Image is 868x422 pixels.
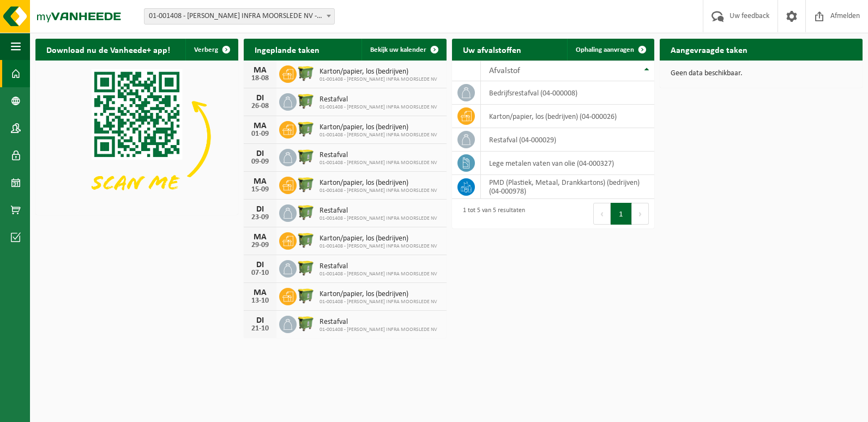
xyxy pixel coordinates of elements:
[457,202,525,226] div: 1 tot 5 van 5 resultaten
[481,152,655,175] td: lege metalen vaten van olie (04-000327)
[320,271,437,278] span: 01-001408 - [PERSON_NAME] INFRA MOORSLEDE NV
[249,149,271,158] div: DI
[361,39,445,61] a: Bekijk uw kalender
[249,158,271,166] div: 09-09
[249,130,271,138] div: 01-09
[144,9,334,24] span: 01-001408 - H.ESSERS INFRA MOORSLEDE NV - MOORSLEDE
[297,175,315,194] img: WB-1100-HPE-GN-50
[249,94,271,103] div: DI
[567,39,653,61] a: Ophaling aanvragen
[249,103,271,110] div: 26-08
[632,203,649,225] button: Next
[249,288,271,297] div: MA
[194,46,218,53] span: Verberg
[320,132,437,138] span: 01-001408 - [PERSON_NAME] INFRA MOORSLEDE NV
[297,64,315,82] img: WB-1100-HPE-GN-50
[481,105,655,128] td: karton/papier, los (bedrijven) (04-000026)
[481,175,655,199] td: PMD (Plastiek, Metaal, Drankkartons) (bedrijven) (04-000978)
[297,92,315,110] img: WB-1100-HPE-GN-50
[249,205,271,214] div: DI
[320,243,437,250] span: 01-001408 - [PERSON_NAME] INFRA MOORSLEDE NV
[249,233,271,242] div: MA
[249,214,271,221] div: 23-09
[35,39,181,60] h2: Download nu de Vanheede+ app!
[249,325,271,333] div: 21-10
[320,318,437,327] span: Restafval
[244,39,330,60] h2: Ingeplande taken
[489,67,520,75] span: Afvalstof
[320,262,437,271] span: Restafval
[249,316,271,325] div: DI
[249,177,271,186] div: MA
[297,286,315,305] img: WB-1100-HPE-GN-50
[249,269,271,277] div: 07-10
[481,81,655,105] td: bedrijfsrestafval (04-000008)
[671,70,852,77] p: Geen data beschikbaar.
[320,299,437,305] span: 01-001408 - [PERSON_NAME] INFRA MOORSLEDE NV
[297,314,315,333] img: WB-1100-HPE-GN-50
[249,75,271,82] div: 18-08
[320,290,437,299] span: Karton/papier, los (bedrijven)
[185,39,237,61] button: Verberg
[320,327,437,333] span: 01-001408 - [PERSON_NAME] INFRA MOORSLEDE NV
[611,203,632,225] button: 1
[320,68,437,76] span: Karton/papier, los (bedrijven)
[144,8,335,25] span: 01-001408 - H.ESSERS INFRA MOORSLEDE NV - MOORSLEDE
[320,188,437,194] span: 01-001408 - [PERSON_NAME] INFRA MOORSLEDE NV
[481,128,655,152] td: restafval (04-000029)
[297,147,315,166] img: WB-1100-HPE-GN-50
[249,297,271,305] div: 13-10
[249,122,271,130] div: MA
[320,207,437,215] span: Restafval
[249,261,271,269] div: DI
[297,119,315,138] img: WB-1100-HPE-GN-50
[297,258,315,277] img: WB-1100-HPE-GN-50
[320,104,437,111] span: 01-001408 - [PERSON_NAME] INFRA MOORSLEDE NV
[297,203,315,221] img: WB-1100-HPE-GN-50
[320,215,437,222] span: 01-001408 - [PERSON_NAME] INFRA MOORSLEDE NV
[320,76,437,83] span: 01-001408 - [PERSON_NAME] INFRA MOORSLEDE NV
[320,179,437,188] span: Karton/papier, los (bedrijven)
[320,160,437,166] span: 01-001408 - [PERSON_NAME] INFRA MOORSLEDE NV
[320,95,437,104] span: Restafval
[452,39,532,60] h2: Uw afvalstoffen
[297,231,315,249] img: WB-1100-HPE-GN-50
[660,39,758,60] h2: Aangevraagde taken
[576,46,634,53] span: Ophaling aanvragen
[249,242,271,249] div: 29-09
[249,66,271,75] div: MA
[249,186,271,194] div: 15-09
[320,151,437,160] span: Restafval
[593,203,611,225] button: Previous
[320,234,437,243] span: Karton/papier, los (bedrijven)
[35,61,238,213] img: Download de VHEPlus App
[370,46,426,53] span: Bekijk uw kalender
[320,123,437,132] span: Karton/papier, los (bedrijven)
